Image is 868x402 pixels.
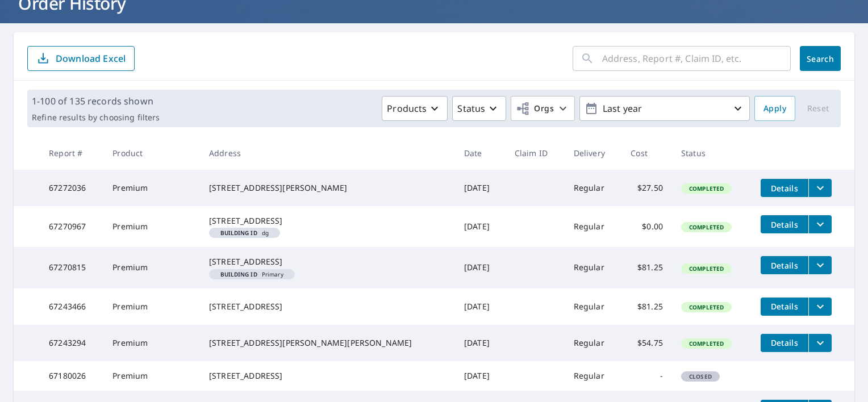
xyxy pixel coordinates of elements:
[565,206,622,247] td: Regular
[209,337,446,349] div: [STREET_ADDRESS][PERSON_NAME][PERSON_NAME]
[808,256,832,274] button: filesDropdownBtn-67270815
[682,223,731,231] span: Completed
[40,288,103,325] td: 67243466
[209,370,446,382] div: [STREET_ADDRESS]
[103,136,200,170] th: Product
[767,337,802,348] span: Details
[103,247,200,288] td: Premium
[767,260,802,271] span: Details
[220,230,257,236] em: Building ID
[455,361,506,391] td: [DATE]
[32,94,160,108] p: 1-100 of 135 records shown
[565,247,622,288] td: Regular
[809,53,832,64] span: Search
[761,298,808,316] button: detailsBtn-67243466
[214,230,276,236] span: dg
[103,170,200,206] td: Premium
[672,136,752,170] th: Status
[452,96,506,121] button: Status
[387,102,427,115] p: Products
[220,271,257,277] em: Building ID
[103,288,200,325] td: Premium
[40,247,103,288] td: 67270815
[103,361,200,391] td: Premium
[209,256,446,267] div: [STREET_ADDRESS]
[455,247,506,288] td: [DATE]
[455,136,506,170] th: Date
[103,206,200,247] td: Premium
[516,102,554,116] span: Orgs
[565,170,622,206] td: Regular
[808,334,832,352] button: filesDropdownBtn-67243294
[761,179,808,197] button: detailsBtn-67272036
[682,372,719,380] span: Closed
[565,325,622,361] td: Regular
[621,136,672,170] th: Cost
[579,96,750,121] button: Last year
[40,136,103,170] th: Report #
[761,256,808,274] button: detailsBtn-67270815
[767,219,802,230] span: Details
[209,301,446,312] div: [STREET_ADDRESS]
[763,102,786,116] span: Apply
[103,325,200,361] td: Premium
[767,301,802,312] span: Details
[565,361,622,391] td: Regular
[214,271,290,277] span: Primary
[455,206,506,247] td: [DATE]
[209,182,446,194] div: [STREET_ADDRESS][PERSON_NAME]
[27,46,135,71] button: Download Excel
[682,340,731,347] span: Completed
[682,265,731,273] span: Completed
[56,52,126,65] p: Download Excel
[565,136,622,170] th: Delivery
[457,102,485,115] p: Status
[506,136,565,170] th: Claim ID
[455,288,506,325] td: [DATE]
[40,361,103,391] td: 67180026
[209,215,446,227] div: [STREET_ADDRESS]
[621,288,672,325] td: $81.25
[565,288,622,325] td: Regular
[455,170,506,206] td: [DATE]
[621,170,672,206] td: $27.50
[808,215,832,233] button: filesDropdownBtn-67270967
[200,136,455,170] th: Address
[40,206,103,247] td: 67270967
[808,298,832,316] button: filesDropdownBtn-67243466
[598,99,731,119] p: Last year
[621,206,672,247] td: $0.00
[621,325,672,361] td: $54.75
[455,325,506,361] td: [DATE]
[767,183,802,194] span: Details
[40,325,103,361] td: 67243294
[382,96,448,121] button: Products
[682,185,731,192] span: Completed
[511,96,575,121] button: Orgs
[808,179,832,197] button: filesDropdownBtn-67272036
[621,361,672,391] td: -
[32,112,160,123] p: Refine results by choosing filters
[602,43,791,74] input: Address, Report #, Claim ID, etc.
[682,303,731,311] span: Completed
[761,334,808,352] button: detailsBtn-67243294
[800,46,841,71] button: Search
[621,247,672,288] td: $81.25
[761,215,808,233] button: detailsBtn-67270967
[754,96,795,121] button: Apply
[40,170,103,206] td: 67272036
